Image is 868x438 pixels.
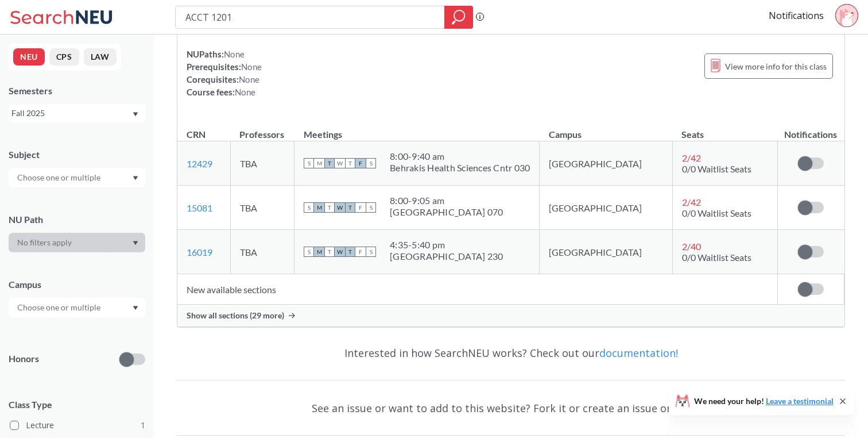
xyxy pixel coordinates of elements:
div: [GEOGRAPHIC_DATA] 070 [390,206,503,218]
div: Dropdown arrow [9,168,145,187]
span: 0/0 Waitlist Seats [682,208,751,218]
td: New available sections [177,274,777,305]
th: Campus [540,117,673,141]
span: T [345,202,355,213]
div: NU Path [9,213,145,226]
th: Professors [230,117,294,141]
div: Interested in how SearchNEU works? Check out our [177,336,845,370]
div: Show all sections (29 more) [177,305,844,326]
span: W [335,202,345,213]
div: magnifying glass [444,6,473,29]
input: Class, professor, course number, "phrase" [184,7,436,27]
div: Fall 2025Dropdown arrow [9,104,145,122]
span: 2 / 40 [682,241,701,252]
span: S [366,202,376,213]
a: documentation! [599,346,678,360]
button: CPS [49,48,79,66]
div: See an issue or want to add to this website? Fork it or create an issue on . [177,391,845,425]
input: Choose one or multiple [11,171,108,185]
span: W [335,247,345,257]
span: View more info for this class [725,59,827,74]
div: Subject [9,148,145,161]
span: Show all sections (29 more) [187,310,284,321]
span: T [345,247,355,257]
div: Dropdown arrow [9,298,145,317]
span: S [304,247,314,257]
span: 2 / 42 [682,152,701,163]
th: Notifications [777,117,844,141]
span: 0/0 Waitlist Seats [682,252,751,263]
span: None [239,74,259,84]
td: TBA [230,141,294,186]
a: Leave a testimonial [766,396,834,406]
span: 2 / 42 [682,197,701,208]
span: S [304,202,314,213]
span: M [314,202,324,213]
span: None [224,49,245,59]
span: Class Type [9,398,145,411]
span: T [324,158,335,168]
label: Lecture [10,418,145,433]
div: Dropdown arrow [9,233,145,252]
span: None [241,62,262,72]
th: Seats [672,117,777,141]
span: T [324,247,335,257]
div: Campus [9,278,145,291]
svg: Dropdown arrow [133,112,138,117]
td: [GEOGRAPHIC_DATA] [540,186,673,230]
div: NUPaths: Prerequisites: Corequisites: Course fees: [187,48,262,98]
span: F [355,202,366,213]
span: S [304,158,314,168]
td: TBA [230,186,294,230]
span: W [335,158,345,168]
span: F [355,158,366,168]
span: F [355,247,366,257]
td: TBA [230,230,294,274]
span: M [314,247,324,257]
a: 16019 [187,247,212,258]
span: 1 [141,419,145,432]
div: 8:00 - 9:40 am [390,151,530,162]
svg: Dropdown arrow [133,176,138,180]
p: Honors [9,352,39,366]
div: 8:00 - 9:05 am [390,195,503,206]
input: Choose one or multiple [11,301,108,314]
td: [GEOGRAPHIC_DATA] [540,141,673,186]
div: Behrakis Health Sciences Cntr 030 [390,162,530,174]
span: S [366,247,376,257]
button: NEU [13,48,45,66]
span: None [235,87,255,97]
button: LAW [84,48,117,66]
svg: Dropdown arrow [133,306,138,310]
td: [GEOGRAPHIC_DATA] [540,230,673,274]
div: Fall 2025 [11,107,131,120]
span: T [324,202,335,213]
svg: magnifying glass [452,9,466,25]
span: 0/0 Waitlist Seats [682,163,751,174]
span: M [314,158,324,168]
a: Notifications [769,9,824,22]
a: 12429 [187,158,212,169]
div: CRN [187,128,206,141]
div: 4:35 - 5:40 pm [390,239,503,251]
svg: Dropdown arrow [133,241,138,245]
div: [GEOGRAPHIC_DATA] 230 [390,251,503,262]
th: Meetings [294,117,540,141]
span: S [366,158,376,168]
div: Semesters [9,84,145,97]
a: 15081 [187,202,212,213]
span: T [345,158,355,168]
span: We need your help! [694,397,834,405]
